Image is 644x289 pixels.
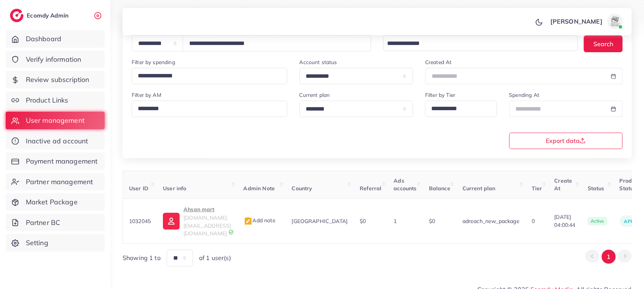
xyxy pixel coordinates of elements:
[602,250,616,264] button: Go to page 1
[26,95,69,105] span: Product Links
[6,153,105,170] a: Payment management
[183,205,231,214] p: Ahsan mart
[429,218,435,225] span: $0
[6,92,105,109] a: Product Links
[360,185,381,192] span: Referral
[383,35,578,51] div: Search for option
[6,173,105,191] a: Partner management
[26,238,48,248] span: Setting
[425,91,455,99] label: Filter by Tier
[163,213,180,230] img: ic-user-info.36bf1079.svg
[26,75,89,85] span: Review subscription
[6,234,105,252] a: Setting
[132,58,175,66] label: Filter by spending
[132,91,161,99] label: Filter by AM
[129,185,148,192] span: User ID
[6,214,105,231] a: Partner BC
[300,91,330,99] label: Current plan
[555,177,572,192] span: Create At
[135,102,277,115] input: Search for option
[26,55,81,64] span: Verify information
[300,58,337,66] label: Account status
[244,217,276,224] span: Add note
[10,9,24,22] img: logo
[10,9,70,22] a: logoEcomdy Admin
[27,12,70,19] h2: Ecomdy Admin
[163,185,186,192] span: User info
[244,217,253,226] img: admin_note.cdd0b510.svg
[429,102,487,115] input: Search for option
[384,38,568,50] input: Search for option
[425,101,497,117] div: Search for option
[26,136,88,146] span: Inactive ad account
[550,17,603,26] p: [PERSON_NAME]
[26,197,78,207] span: Market Package
[132,68,287,84] div: Search for option
[462,185,496,192] span: Current plan
[199,254,231,262] span: of 1 user(s)
[425,58,452,66] label: Created At
[129,218,151,225] span: 1032045
[394,177,417,192] span: Ads accounts
[584,35,623,52] button: Search
[26,218,61,228] span: Partner BC
[26,177,93,187] span: Partner management
[132,101,287,117] div: Search for option
[532,185,542,192] span: Tier
[509,91,540,99] label: Spending At
[555,213,575,229] span: [DATE] 04:00:44
[292,218,348,225] span: [GEOGRAPHIC_DATA]
[6,71,105,88] a: Review subscription
[546,138,586,144] span: Export data
[163,205,231,237] a: Ahsan mart[DOMAIN_NAME][EMAIL_ADDRESS][DOMAIN_NAME]
[6,112,105,129] a: User management
[26,116,84,125] span: User management
[183,214,231,237] span: [DOMAIN_NAME][EMAIL_ADDRESS][DOMAIN_NAME]
[228,230,234,235] img: 9CAL8B2pu8EFxCJHYAAAAldEVYdGRhdGU6Y3JlYXRlADIwMjItMTItMDlUMDQ6NTg6MzkrMDA6MDBXSlgLAAAAJXRFWHRkYXR...
[6,193,105,211] a: Market Package
[360,218,366,225] span: $0
[6,132,105,150] a: Inactive ad account
[6,30,105,48] a: Dashboard
[620,177,640,192] span: Product Status
[585,250,632,264] ul: Pagination
[588,185,604,192] span: Status
[292,185,312,192] span: Country
[394,218,397,225] span: 1
[532,218,535,225] span: 0
[244,185,275,192] span: Admin Note
[135,69,277,82] input: Search for option
[429,185,450,192] span: Balance
[123,254,161,262] span: Showing 1 to
[6,51,105,68] a: Verify information
[26,156,98,166] span: Payment management
[26,34,61,44] span: Dashboard
[462,218,520,225] span: adreach_new_package
[509,133,623,149] button: Export data
[588,217,607,225] span: active
[607,14,623,29] img: avatar
[546,14,626,29] a: [PERSON_NAME]avatar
